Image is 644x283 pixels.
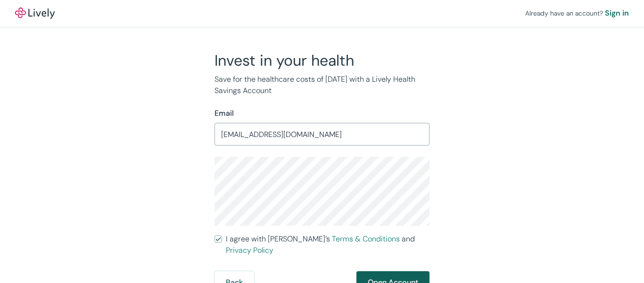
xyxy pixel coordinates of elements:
a: Sign in [605,8,629,19]
a: Terms & Conditions [332,234,400,244]
a: Privacy Policy [226,245,273,255]
label: Email [215,108,234,119]
div: Already have an account? [525,8,629,19]
span: I agree with [PERSON_NAME]’s and [226,233,429,256]
a: LivelyLively [15,8,55,19]
h2: Invest in your health [215,51,429,70]
p: Save for the healthcare costs of [DATE] with a Lively Health Savings Account [215,74,429,96]
img: Lively [15,8,55,19]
